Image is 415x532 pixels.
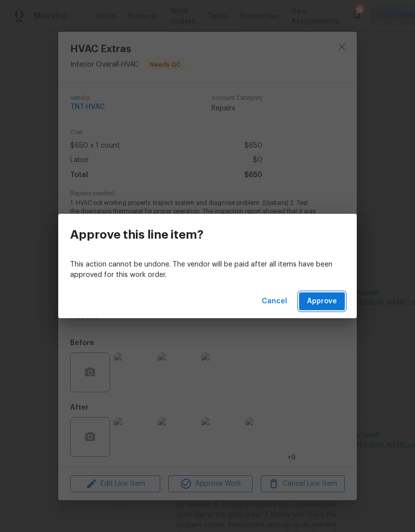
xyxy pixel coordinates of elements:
[307,295,337,308] span: Approve
[262,295,287,308] span: Cancel
[70,228,204,242] h3: Approve this line item?
[70,260,345,280] p: This action cannot be undone. The vendor will be paid after all items have been approved for this...
[299,292,345,311] button: Approve
[258,292,291,311] button: Cancel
